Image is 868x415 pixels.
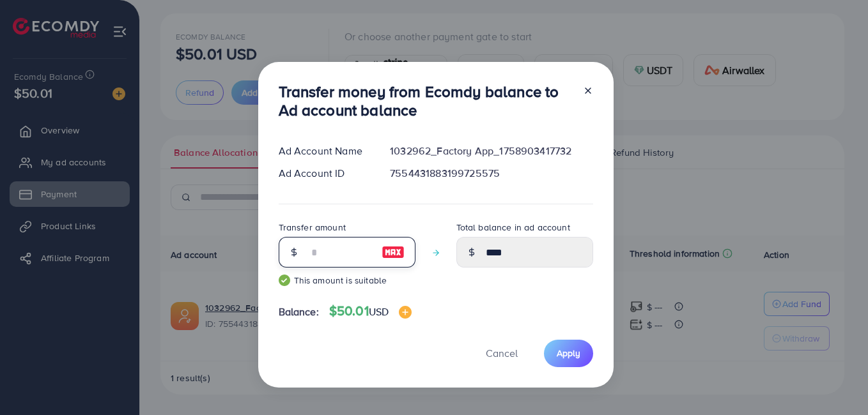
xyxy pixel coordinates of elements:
div: 7554431883199725575 [380,166,603,181]
label: Transfer amount [279,221,346,234]
h4: $50.01 [329,303,412,319]
button: Cancel [470,340,534,367]
div: Ad Account Name [268,144,380,158]
label: Total balance in ad account [456,221,570,234]
span: Apply [557,347,580,359]
img: image [399,306,412,319]
span: USD [369,305,389,319]
img: guide [279,275,290,286]
span: Balance: [279,305,319,319]
h3: Transfer money from Ecomdy balance to Ad account balance [279,82,573,119]
img: image [382,245,405,260]
span: Cancel [486,346,518,360]
div: 1032962_Factory App_1758903417732 [380,144,603,158]
div: Ad Account ID [268,166,380,181]
iframe: Chat [814,358,858,405]
small: This amount is suitable [279,274,415,287]
button: Apply [544,340,593,367]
